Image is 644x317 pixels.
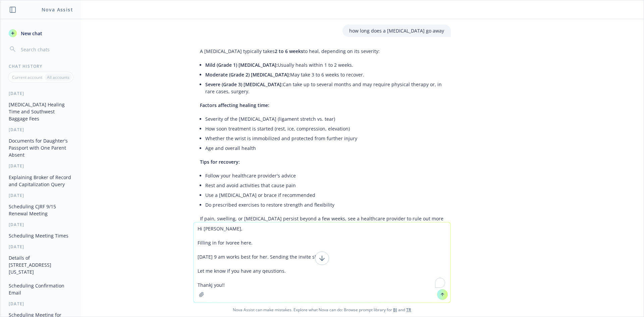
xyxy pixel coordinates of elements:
textarea: To enrich screen reader interactions, please activate Accessibility in Grammarly extension settings [194,222,450,303]
span: Moderate (Grade 2) [MEDICAL_DATA]: [205,71,290,78]
div: [DATE] [1,193,81,198]
p: A [MEDICAL_DATA] typically takes to heal, depending on its severity: [200,48,444,55]
li: Age and overall health [205,143,444,153]
li: Usually heals within 1 to 2 weeks. [205,60,444,70]
li: Can take up to several months and may require physical therapy or, in rare cases, surgery. [205,80,444,96]
span: Factors affecting healing time: [200,102,269,108]
span: Mild (Grade 1) [MEDICAL_DATA]: [205,62,278,68]
span: Severe (Grade 3) [MEDICAL_DATA]: [205,81,283,88]
span: New chat [19,30,42,37]
li: Whether the wrist is immobilized and protected from further injury [205,134,444,143]
p: All accounts [47,74,69,80]
p: Current account [12,74,42,80]
input: Search chats [19,45,73,54]
div: [DATE] [1,91,81,96]
button: Explaining Broker of Record and Capitalization Query [6,172,75,190]
button: Documents for Daughter's Passport with One Parent Absent [6,135,75,160]
button: Scheduling Confirmation Email [6,280,75,298]
li: Do prescribed exercises to restore strength and flexibility [205,200,444,210]
a: TR [406,307,411,313]
div: [DATE] [1,244,81,250]
li: May take 3 to 6 weeks to recover. [205,70,444,80]
li: Follow your healthcare provider's advice [205,171,444,180]
button: Details of [STREET_ADDRESS][US_STATE] [6,252,75,277]
div: Chat History [1,63,81,69]
li: Rest and avoid activities that cause pain [205,180,444,190]
div: [DATE] [1,301,81,307]
div: [DATE] [1,222,81,227]
div: [DATE] [1,163,81,169]
li: Severity of the [MEDICAL_DATA] (ligament stretch vs. tear) [205,114,444,124]
a: BI [393,307,397,313]
span: Tips for recovery: [200,159,240,165]
button: Scheduling CJRF 9/15 Renewal Meeting [6,201,75,219]
p: how long does a [MEDICAL_DATA] go away [349,27,444,34]
h1: Nova Assist [42,6,73,13]
button: Scheduling Meeting Times [6,230,75,241]
p: If pain, swelling, or [MEDICAL_DATA] persist beyond a few weeks, see a healthcare provider to rul... [200,215,444,229]
button: [MEDICAL_DATA] Healing Time and Southwest Baggage Fees [6,99,75,124]
li: How soon treatment is started (rest, ice, compression, elevation) [205,124,444,134]
button: New chat [6,27,75,39]
li: Use a [MEDICAL_DATA] or brace if recommended [205,190,444,200]
div: [DATE] [1,127,81,133]
span: Nova Assist can make mistakes. Explore what Nova can do: Browse prompt library for and [3,303,641,317]
span: 2 to 6 weeks [275,48,303,54]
